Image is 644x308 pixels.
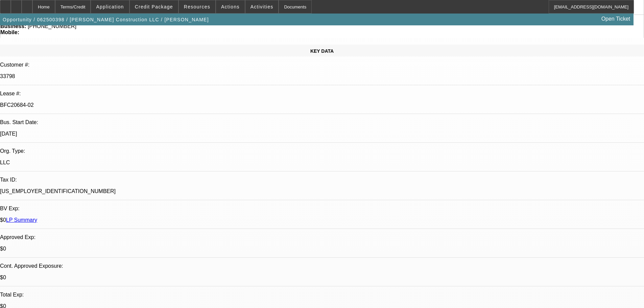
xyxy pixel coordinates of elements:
button: Activities [245,0,279,13]
button: Credit Package [130,0,178,13]
span: Credit Package [135,4,173,9]
a: LP Summary [6,217,37,223]
span: Actions [221,4,240,9]
button: Actions [216,0,245,13]
span: Application [96,4,124,9]
a: Open Ticket [599,13,633,25]
span: Resources [184,4,210,9]
span: KEY DATA [310,48,334,54]
button: Resources [179,0,215,13]
button: Application [91,0,129,13]
strong: Mobile: [0,29,19,35]
span: Opportunity / 062500398 / [PERSON_NAME] Construction LLC / [PERSON_NAME] [3,17,209,22]
span: Activities [251,4,273,9]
